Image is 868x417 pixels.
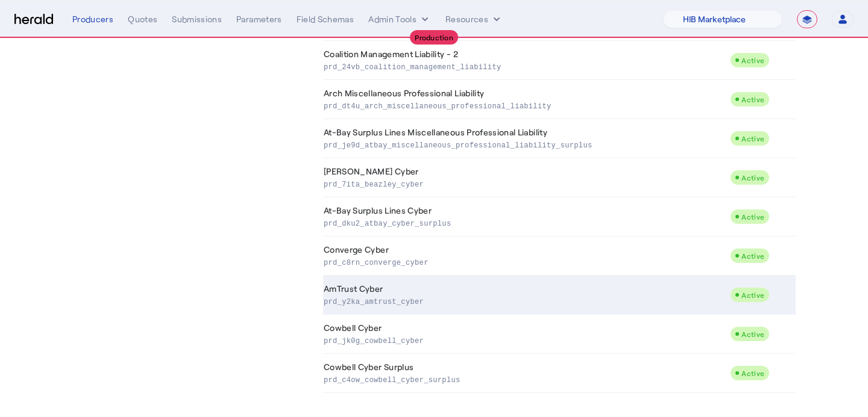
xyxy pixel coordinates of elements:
td: Cowbell Cyber Surplus [323,354,730,393]
span: Active [741,95,764,103]
div: Producers [72,13,113,25]
span: Active [741,369,764,377]
span: Active [741,212,764,221]
p: prd_y2ka_amtrust_cyber [324,295,725,307]
span: Active [741,134,764,143]
td: At-Bay Surplus Lines Cyber [323,197,730,236]
p: prd_24vb_coalition_management_liability [324,60,725,72]
div: Quotes [128,13,157,25]
span: Active [741,56,764,64]
img: Herald Logo [14,14,53,25]
p: prd_dku2_atbay_cyber_surplus [324,217,725,229]
div: Field Schemas [297,13,354,25]
span: Active [741,252,764,260]
button: Resources dropdown menu [445,13,503,25]
p: prd_je9d_atbay_miscellaneous_professional_liability_surplus [324,138,725,150]
p: prd_jk0g_cowbell_cyber [324,334,725,346]
div: Submissions [172,13,222,25]
p: prd_c4ow_cowbell_cyber_surplus [324,373,725,385]
td: At-Bay Surplus Lines Miscellaneous Professional Liability [323,119,730,158]
td: Coalition Management Liability - 2 [323,41,730,80]
td: AmTrust Cyber [323,276,730,315]
span: Active [741,330,764,338]
td: Arch Miscellaneous Professional Liability [323,80,730,119]
p: prd_7ita_beazley_cyber [324,178,725,190]
td: Cowbell Cyber [323,315,730,354]
td: [PERSON_NAME] Cyber [323,158,730,197]
td: Converge Cyber [323,236,730,276]
p: prd_c8rn_converge_cyber [324,256,725,268]
button: internal dropdown menu [368,13,431,25]
div: Parameters [236,13,282,25]
span: Active [741,291,764,299]
div: Production [410,30,458,45]
span: Active [741,173,764,182]
p: prd_dt4u_arch_miscellaneous_professional_liability [324,99,725,111]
